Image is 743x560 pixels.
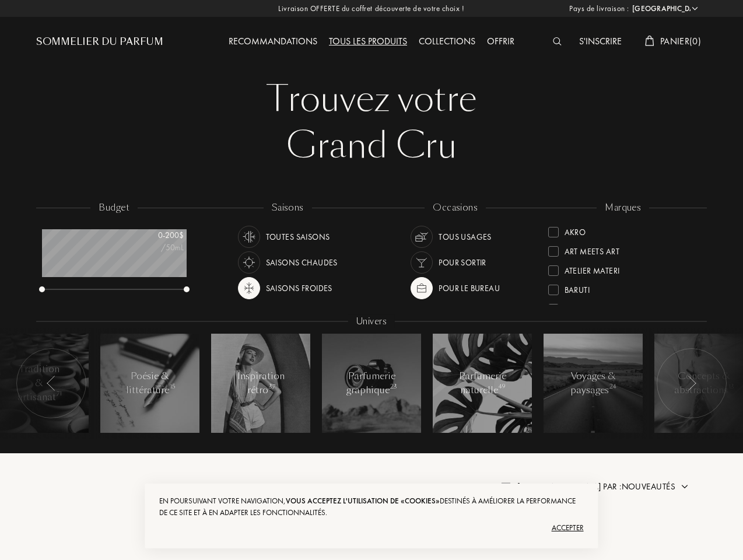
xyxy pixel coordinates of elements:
div: Parfumerie naturelle [458,369,507,397]
img: usage_occasion_party_white.svg [413,254,430,271]
img: arr_left.svg [687,376,696,391]
div: /50mL [125,242,184,254]
span: [GEOGRAPHIC_DATA] par : Nouveautés [517,481,675,492]
div: Binet-Papillon [565,299,622,315]
div: Art Meets Art [565,242,619,257]
a: Collections [413,35,481,47]
img: arr_left.svg [47,376,56,391]
div: 0 - 200 $ [125,229,184,242]
div: Trouvez votre [45,76,698,123]
img: usage_season_hot_white.svg [241,254,257,271]
span: Pays de livraison : [569,3,629,15]
img: search_icn_white.svg [553,37,562,45]
span: Panier ( 0 ) [660,35,701,47]
div: Saisons froides [266,277,332,299]
div: Univers [348,315,395,328]
a: Recommandations [223,35,323,47]
div: Tous les produits [323,34,413,50]
div: Pour le bureau [439,277,500,299]
div: Collections [413,34,481,50]
img: cart_white.svg [645,36,654,46]
div: Voyages & paysages [569,369,618,397]
span: 37 [269,383,275,391]
img: filter_by.png [501,482,510,489]
div: occasions [425,201,486,215]
div: Tous usages [439,226,492,248]
img: arrow.png [680,482,689,491]
div: En poursuivant votre navigation, destinés à améliorer la performance de ce site et à en adapter l... [159,495,583,519]
img: usage_occasion_work.svg [413,280,430,296]
a: Tous les produits [323,35,413,47]
span: vous acceptez l'utilisation de «cookies» [286,496,440,506]
div: Grand Cru [45,123,698,169]
div: Accepter [159,519,583,537]
img: usage_season_average_white.svg [241,229,257,245]
img: usage_season_cold.svg [241,280,257,296]
div: marques [597,201,649,215]
div: Saisons chaudes [266,251,338,274]
span: 49 [499,383,505,391]
div: Offrir [481,34,520,50]
div: Parfumerie graphique [346,369,397,397]
div: Atelier Materi [565,261,620,276]
a: Sommelier du Parfum [36,35,163,49]
div: Pour sortir [439,251,486,274]
span: 23 [390,383,397,391]
div: Inspiration rétro [236,369,286,397]
div: Akro [565,222,586,238]
img: usage_occasion_all_white.svg [413,229,430,245]
div: Recommandations [223,34,323,50]
div: Baruti [565,280,590,296]
div: S'inscrire [573,34,628,50]
span: 15 [170,383,175,391]
div: budget [90,201,138,215]
div: Toutes saisons [266,226,330,248]
a: S'inscrire [573,35,628,47]
a: Offrir [481,35,520,47]
div: saisons [264,201,312,215]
